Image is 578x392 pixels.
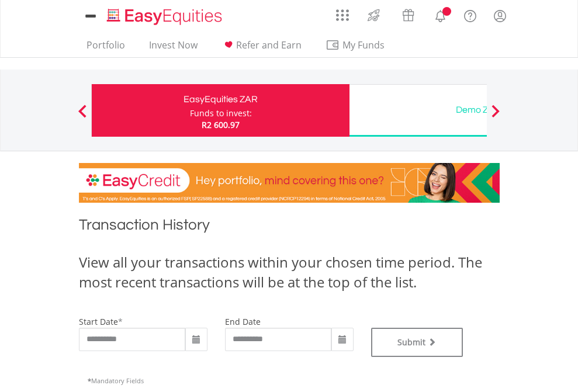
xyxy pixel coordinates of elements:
span: R2 600.97 [202,119,240,130]
div: EasyEquities ZAR [99,91,342,107]
div: Funds to invest: [190,107,252,119]
button: Submit [371,328,463,357]
span: Mandatory Fields [88,376,144,385]
img: vouchers-v2.svg [399,6,418,25]
img: grid-menu-icon.svg [336,9,349,22]
span: My Funds [326,37,402,53]
a: FAQ's and Support [455,3,485,26]
a: Invest Now [144,39,202,57]
a: Refer and Earn [217,39,306,57]
label: end date [225,316,261,327]
button: Previous [71,110,94,122]
img: EasyEquities_Logo.png [105,7,227,26]
a: My Profile [485,3,515,29]
a: Notifications [425,3,455,26]
label: start date [79,316,118,327]
img: EasyCredit Promotion Banner [79,163,500,203]
a: AppsGrid [328,3,357,22]
div: View all your transactions within your chosen time period. The most recent transactions will be a... [79,252,500,293]
img: thrive-v2.svg [364,6,383,25]
h1: Transaction History [79,214,500,241]
a: Home page [102,3,227,26]
a: Portfolio [82,39,130,57]
button: Next [484,110,507,122]
span: Refer and Earn [236,39,302,51]
a: Vouchers [391,3,425,25]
